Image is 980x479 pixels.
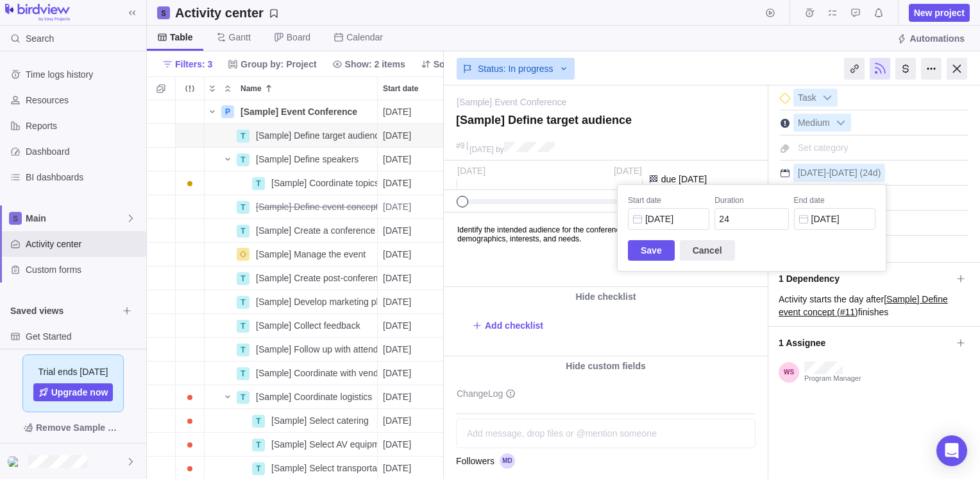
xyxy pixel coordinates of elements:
[628,208,709,230] input: Start date
[505,388,516,399] svg: info-description
[628,240,675,261] span: Save
[794,195,875,208] div: End date
[693,243,722,258] span: Cancel
[794,208,875,230] input: End date
[641,243,662,258] span: Save
[714,195,788,208] div: Duration
[680,240,735,261] span: Cancel
[714,208,788,230] input: Duration
[628,195,709,208] div: Start date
